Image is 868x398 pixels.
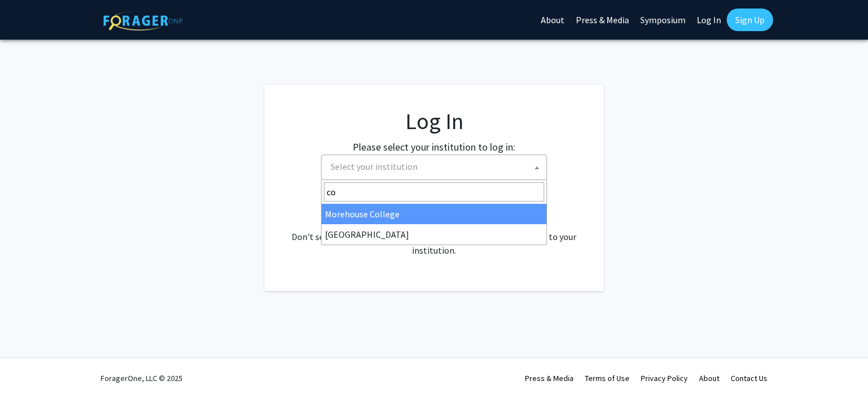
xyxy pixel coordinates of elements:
[641,373,688,383] a: Privacy Policy
[8,347,48,390] iframe: Chat
[331,161,418,172] span: Select your institution
[103,11,183,31] img: ForagerOne Logo
[353,139,515,155] label: Please select your institution to log in:
[727,8,773,31] a: Sign Up
[287,108,581,135] h1: Log In
[321,155,547,180] span: Select your institution
[322,224,546,245] li: [GEOGRAPHIC_DATA]
[287,203,581,257] div: No account? . Don't see your institution? about bringing ForagerOne to your institution.
[585,373,630,383] a: Terms of Use
[525,373,574,383] a: Press & Media
[699,373,719,383] a: About
[101,358,183,398] div: ForagerOne, LLC © 2025
[326,155,546,178] span: Select your institution
[324,182,544,202] input: Search
[731,373,767,383] a: Contact Us
[322,204,546,224] li: Morehouse College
